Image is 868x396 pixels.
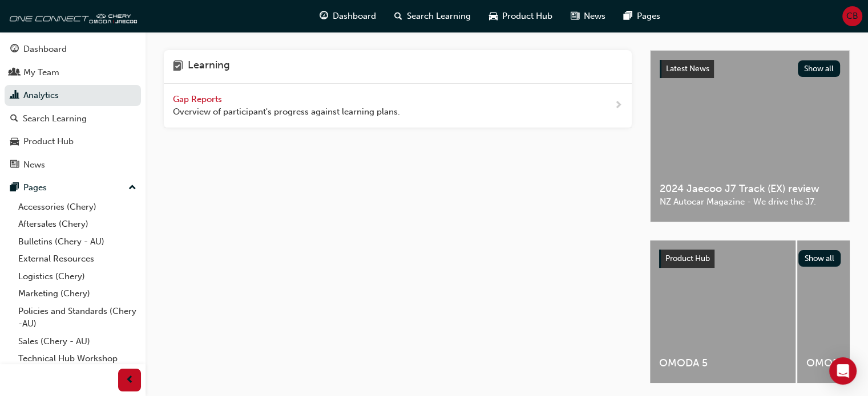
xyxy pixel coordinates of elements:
a: Dashboard [5,39,141,60]
span: NZ Autocar Magazine - We drive the J7. [660,195,840,209]
span: Overview of participant's progress against learning plans. [173,105,400,119]
button: Pages [5,177,141,198]
a: Technical Hub Workshop information [14,350,141,380]
a: News [5,154,141,175]
span: CB [846,10,858,23]
span: car-icon [489,9,498,23]
button: CB [842,6,862,26]
span: search-icon [10,114,18,124]
span: OMODA 5 [659,357,786,370]
span: search-icon [394,9,402,23]
span: car-icon [10,137,19,147]
span: guage-icon [10,44,19,55]
a: Latest NewsShow all [660,60,840,78]
span: Search Learning [407,10,471,23]
a: My Team [5,62,141,83]
h4: Learning [188,59,230,74]
span: pages-icon [10,183,19,193]
a: Product HubShow all [659,250,841,268]
span: learning-icon [173,59,183,74]
span: news-icon [10,160,19,170]
div: News [23,158,45,172]
a: Policies and Standards (Chery -AU) [14,303,141,333]
div: My Team [23,66,59,79]
a: OMODA 5 [650,240,796,383]
div: Product Hub [23,135,74,148]
a: Accessories (Chery) [14,198,141,216]
img: oneconnect [6,5,137,27]
a: Bulletins (Chery - AU) [14,233,141,251]
a: pages-iconPages [615,5,669,28]
div: Dashboard [23,43,67,56]
a: External Resources [14,250,141,268]
span: Gap Reports [173,94,224,104]
button: Show all [798,250,841,267]
span: up-icon [128,181,136,195]
a: guage-iconDashboard [310,5,385,28]
a: Marketing (Chery) [14,285,141,303]
a: Sales (Chery - AU) [14,333,141,350]
span: people-icon [10,68,19,78]
span: news-icon [571,9,579,23]
a: Product Hub [5,131,141,152]
span: Product Hub [502,10,552,23]
span: Latest News [666,64,709,74]
a: Gap Reports Overview of participant's progress against learning plans.next-icon [164,84,632,128]
a: Logistics (Chery) [14,268,141,285]
div: Search Learning [23,112,87,125]
a: Aftersales (Chery) [14,215,141,233]
span: News [584,10,605,23]
a: car-iconProduct Hub [480,5,562,28]
span: chart-icon [10,91,19,101]
span: pages-icon [624,9,632,23]
span: 2024 Jaecoo J7 Track (EX) review [660,182,840,195]
button: Show all [798,60,841,77]
div: Pages [23,181,47,194]
span: Product Hub [665,254,710,263]
span: guage-icon [320,9,328,23]
a: news-iconNews [562,5,615,28]
a: Search Learning [5,108,141,129]
span: Dashboard [333,10,376,23]
a: Analytics [5,85,141,106]
span: Pages [637,10,660,23]
span: next-icon [614,99,623,113]
button: DashboardMy TeamAnalyticsSearch LearningProduct HubNews [5,36,141,177]
span: prev-icon [126,373,134,387]
a: Latest NewsShow all2024 Jaecoo J7 Track (EX) reviewNZ Autocar Magazine - We drive the J7. [650,50,850,222]
a: search-iconSearch Learning [385,5,480,28]
div: Open Intercom Messenger [829,357,857,385]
